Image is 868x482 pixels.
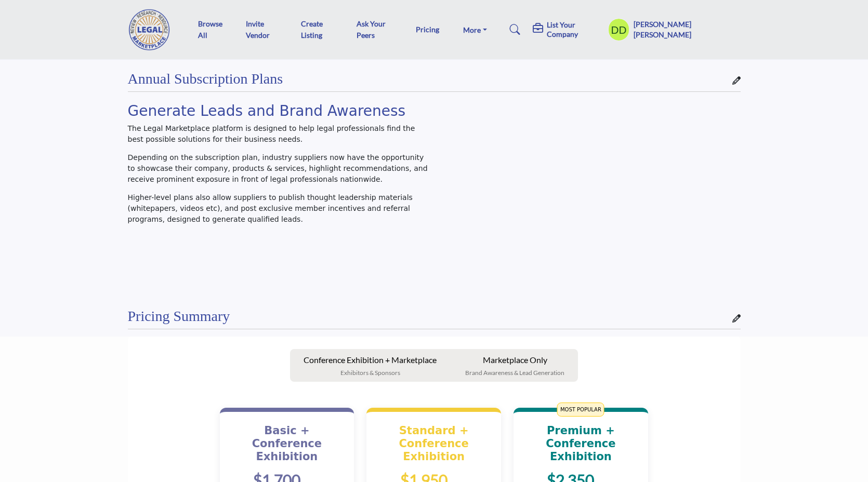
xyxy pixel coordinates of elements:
button: Conference Exhibition + Marketplace Exhibitors & Sponsors [290,349,450,382]
p: Brand Awareness & Lead Generation [465,368,564,378]
a: Create Listing [301,19,323,39]
b: Standard + Conference Exhibition [399,424,468,463]
button: Marketplace Only Brand Awareness & Lead Generation [452,349,578,382]
a: Pricing [416,25,439,34]
img: Site Logo [128,9,177,50]
a: More [456,22,494,37]
b: Basic + Conference Exhibition [252,424,322,463]
div: List Your Company [533,20,603,39]
p: Higher-level plans also allow suppliers to publish thought leadership materials (whitepapers, vid... [128,192,429,225]
p: Depending on the subscription plan, industry suppliers now have the opportunity to showcase their... [128,152,429,185]
p: Exhibitors & Sponsors [304,368,437,378]
a: Invite Vendor [246,19,270,39]
span: MOST POPULAR [557,403,604,417]
h2: Generate Leads and Brand Awareness [128,102,429,120]
h2: Pricing Summary [128,307,230,325]
button: Show hide supplier dropdown [608,18,630,41]
a: Search [499,21,527,38]
h5: [PERSON_NAME] [PERSON_NAME] [634,19,740,39]
p: Marketplace Only [465,354,564,366]
a: Ask Your Peers [357,19,386,39]
a: Browse All [198,19,222,39]
b: Premium + Conference Exhibition [546,424,615,463]
p: The Legal Marketplace platform is designed to help legal professionals find the best possible sol... [128,123,429,145]
p: Conference Exhibition + Marketplace [304,354,437,366]
h2: Annual Subscription Plans [128,70,283,88]
h5: List Your Company [547,20,603,39]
